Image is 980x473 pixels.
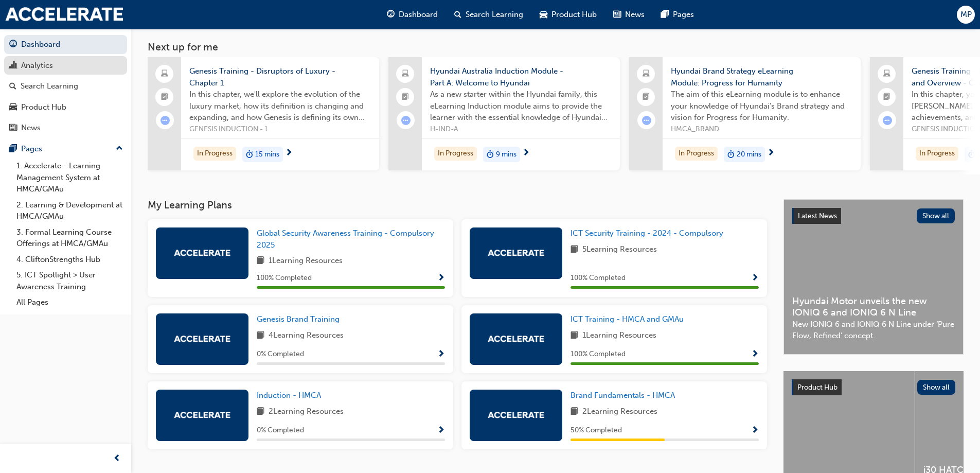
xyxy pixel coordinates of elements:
span: news-icon [9,124,17,133]
span: GENESIS INDUCTION - 1 [189,124,371,135]
span: Hyundai Australia Induction Module - Part A: Welcome to Hyundai [430,65,612,89]
span: 100 % Completed [571,348,626,360]
span: 100 % Completed [257,272,312,284]
a: Search Learning [4,77,127,96]
span: Genesis Brand Training [257,314,340,324]
span: Induction - HMCA [257,391,321,400]
span: As a new starter within the Hyundai family, this eLearning Induction module aims to provide the l... [430,89,612,124]
div: Pages [21,143,42,155]
a: Genesis Brand Training [257,313,344,325]
span: Show Progress [751,274,759,283]
button: Show all [917,380,956,395]
a: 2. Learning & Development at HMCA/GMAu [12,197,127,224]
div: News [21,122,41,134]
a: Latest NewsShow all [792,208,955,224]
span: next-icon [522,149,530,158]
span: 2 Learning Resources [269,406,344,418]
span: 4 Learning Resources [269,329,344,342]
button: Show all [917,208,955,223]
a: Product HubShow all [792,379,955,396]
a: Global Security Awareness Training - Compulsory 2025 [257,227,445,251]
span: car-icon [9,103,17,112]
span: book-icon [571,329,578,342]
img: accelerate-hmca [174,412,230,418]
span: booktick-icon [402,91,409,104]
button: MP [957,6,975,24]
div: In Progress [675,147,718,161]
span: The aim of this eLearning module is to enhance your knowledge of Hyundai’s Brand strategy and vis... [671,89,852,124]
span: 50 % Completed [571,425,622,436]
span: 1 Learning Resources [269,255,343,268]
span: learningRecordVerb_ATTEMPT-icon [642,116,651,125]
div: In Progress [916,147,958,161]
span: Hyundai Brand Strategy eLearning Module: Progress for Humanity [671,65,852,89]
span: 2 Learning Resources [582,406,657,418]
span: 20 mins [737,149,761,161]
span: Show Progress [751,426,759,435]
button: Show Progress [751,424,759,437]
img: accelerate-hmca [5,7,123,22]
button: Pages [4,139,127,159]
a: Product Hub [4,98,127,117]
a: Induction - HMCA [257,390,325,401]
button: Show Progress [751,348,759,361]
a: All Pages [12,294,127,310]
span: 9 mins [496,149,516,161]
span: book-icon [571,406,578,418]
span: book-icon [257,255,264,268]
a: Dashboard [4,35,127,54]
span: prev-icon [113,452,121,465]
a: 1. Accelerate - Learning Management System at HMCA/GMAu [12,158,127,197]
span: New IONIQ 6 and IONIQ 6 N Line under ‘Pure Flow, Refined’ concept. [792,319,955,342]
a: ICT Security Training - 2024 - Compulsory [571,227,727,239]
div: Analytics [21,60,53,72]
span: 1 Learning Resources [582,329,656,342]
span: Show Progress [437,274,445,283]
a: 5. ICT Spotlight > User Awareness Training [12,267,127,294]
span: 15 mins [255,149,279,161]
button: Show Progress [437,348,445,361]
span: 5 Learning Resources [582,243,657,256]
a: Brand Fundamentals - HMCA [571,390,679,401]
a: Hyundai Brand Strategy eLearning Module: Progress for HumanityThe aim of this eLearning module is... [629,57,861,170]
div: In Progress [434,147,477,161]
a: news-iconNews [605,4,653,25]
span: 0 % Completed [257,348,304,360]
span: laptop-icon [402,67,409,81]
img: accelerate-hmca [488,336,544,342]
span: learningRecordVerb_ATTEMPT-icon [161,116,170,125]
span: learningRecordVerb_ATTEMPT-icon [883,116,892,125]
button: Show Progress [751,272,759,285]
span: book-icon [257,329,264,342]
span: booktick-icon [161,91,168,104]
span: next-icon [767,149,775,158]
span: 0 % Completed [257,425,304,436]
span: Product Hub [551,9,597,21]
img: accelerate-hmca [174,250,230,256]
span: car-icon [540,8,547,21]
span: search-icon [9,82,16,91]
span: HMCA_BRAND [671,124,852,135]
button: Show Progress [437,424,445,437]
span: duration-icon [246,148,253,161]
span: news-icon [613,8,621,21]
a: Hyundai Australia Induction Module - Part A: Welcome to HyundaiAs a new starter within the Hyunda... [388,57,620,170]
div: Search Learning [21,80,78,92]
span: book-icon [257,406,264,418]
span: Genesis Training - Disruptors of Luxury - Chapter 1 [189,65,371,89]
span: next-icon [285,149,293,158]
span: pages-icon [661,8,669,21]
span: ICT Training - HMCA and GMAu [571,314,684,324]
span: booktick-icon [643,91,650,104]
div: In Progress [193,147,236,161]
h3: Next up for me [131,41,980,53]
span: Brand Fundamentals - HMCA [571,391,675,400]
span: up-icon [116,142,123,155]
span: 100 % Completed [571,272,626,284]
span: chart-icon [9,61,17,71]
a: guage-iconDashboard [379,4,446,25]
span: learningRecordVerb_ATTEMPT-icon [401,116,411,125]
a: News [4,118,127,137]
span: H-IND-A [430,124,612,135]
